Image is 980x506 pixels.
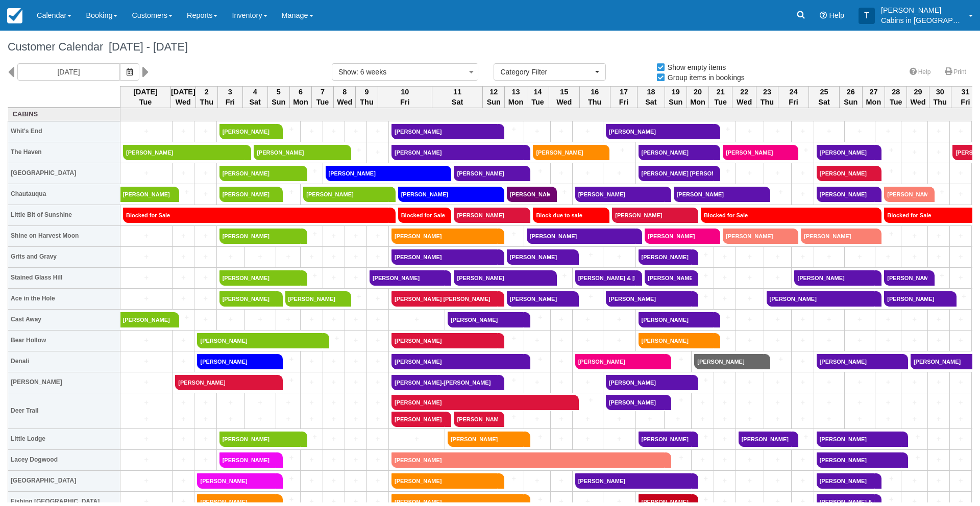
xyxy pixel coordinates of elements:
a: + [606,335,633,346]
a: + [952,377,969,388]
a: + [173,187,192,197]
a: [PERSON_NAME] [794,270,875,286]
a: [PERSON_NAME] [398,187,498,202]
p: [PERSON_NAME] [881,5,963,15]
a: + [524,166,547,176]
a: + [714,312,733,323]
a: + [348,335,364,346]
a: + [527,126,548,137]
a: + [370,231,386,241]
a: + [326,397,342,408]
a: + [553,126,570,137]
a: + [123,126,169,137]
a: + [219,397,242,408]
a: + [276,187,298,197]
a: + [248,314,273,325]
a: [PERSON_NAME] [219,270,301,286]
a: [PERSON_NAME] [303,187,388,202]
a: Print [939,65,972,80]
a: + [952,231,969,241]
a: + [665,395,689,406]
a: + [847,335,872,346]
a: + [794,189,811,199]
a: + [717,272,733,283]
a: [PERSON_NAME] [219,187,276,202]
a: + [904,126,925,137]
a: + [572,249,600,260]
a: + [714,333,733,344]
a: + [175,293,191,304]
a: Blocked for Sale [701,208,875,223]
span: Group items in bookings [656,73,753,81]
a: + [878,126,899,137]
a: + [348,356,364,367]
a: [PERSON_NAME] [817,354,901,369]
img: checkfront-main-nav-mini-logo.png [7,8,22,23]
a: + [326,126,342,137]
a: + [739,251,761,262]
a: [PERSON_NAME] [645,229,714,244]
a: + [219,251,242,262]
a: + [326,251,342,262]
a: + [692,249,711,260]
a: [PERSON_NAME] [694,354,764,369]
a: + [767,251,789,262]
a: + [717,293,733,304]
a: + [767,168,789,179]
a: + [950,291,969,302]
a: + [370,356,386,367]
a: + [575,314,600,325]
a: + [904,147,925,158]
a: [PERSON_NAME] [391,333,498,348]
a: [PERSON_NAME] [254,145,345,160]
a: + [303,314,320,325]
a: [PERSON_NAME] [801,229,875,244]
a: + [348,231,364,241]
a: + [301,270,320,281]
a: + [930,314,947,325]
a: [PERSON_NAME] [606,124,714,139]
a: [PERSON_NAME] [884,187,927,202]
a: + [794,251,811,262]
a: + [764,354,789,365]
a: [PERSON_NAME] [175,375,276,390]
a: + [326,272,342,283]
a: + [498,124,521,135]
a: + [197,231,213,241]
a: + [276,354,298,365]
a: + [739,293,761,304]
a: + [348,314,364,325]
p: Cabins in [GEOGRAPHIC_DATA] [881,15,963,26]
a: Help [903,65,937,80]
a: [PERSON_NAME] [884,270,927,286]
span: Show [338,68,356,76]
a: + [527,377,548,388]
a: + [175,251,191,262]
a: [PERSON_NAME] [507,291,572,307]
a: + [904,251,925,262]
a: [PERSON_NAME] [285,291,345,307]
div: T [859,8,875,24]
a: Blocked for Sale [398,208,445,223]
a: + [694,397,710,408]
a: + [276,375,298,386]
a: + [348,272,364,283]
a: + [391,314,442,325]
a: + [248,397,273,408]
a: + [175,272,191,283]
a: [PERSON_NAME] [120,312,173,327]
a: [PERSON_NAME] [391,124,498,139]
a: + [326,314,342,325]
a: + [817,377,842,388]
a: + [875,166,898,176]
a: + [303,356,320,367]
a: + [878,335,899,346]
a: + [904,377,925,388]
a: [PERSON_NAME] [326,166,445,181]
a: + [123,377,169,388]
a: + [348,251,364,262]
a: + [692,270,711,281]
a: + [717,377,733,388]
a: [PERSON_NAME] [120,187,173,202]
a: Block due to sale [533,208,603,223]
